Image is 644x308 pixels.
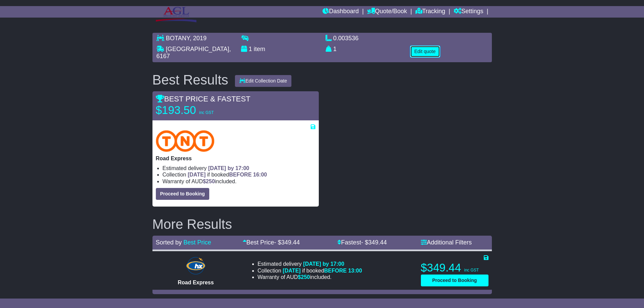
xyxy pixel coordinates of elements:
[152,217,492,232] h2: More Results
[199,110,214,115] span: inc GST
[178,280,214,285] span: Road Express
[421,239,472,246] a: Additional Filters
[235,75,291,87] button: Edit Collection Date
[283,268,301,274] span: [DATE]
[156,155,315,162] p: Road Express
[337,239,387,246] a: Fastest- $349.44
[156,103,240,117] p: $193.50
[249,46,252,52] span: 1
[229,172,252,177] span: BEFORE
[323,6,359,18] a: Dashboard
[185,256,207,276] img: Hunter Express: Road Express
[163,171,315,178] li: Collection
[243,239,300,246] a: Best Price- $349.44
[206,179,215,184] span: 250
[188,172,206,177] span: [DATE]
[258,267,362,274] li: Collection
[254,46,265,52] span: item
[361,239,387,246] span: - $
[301,274,310,280] span: 250
[333,46,337,52] span: 1
[253,172,267,177] span: 16:00
[283,268,362,274] span: if booked
[333,35,359,42] span: 0.003536
[149,72,232,87] div: Best Results
[156,95,251,103] span: BEST PRICE & FASTEST
[156,188,209,200] button: Proceed to Booking
[157,46,231,60] span: , 6167
[464,268,479,273] span: inc GST
[184,239,211,246] a: Best Price
[274,239,300,246] span: - $
[188,172,267,177] span: if booked
[163,178,315,185] li: Warranty of AUD included.
[166,35,190,42] span: BOTANY
[368,239,387,246] span: 349.44
[324,268,347,274] span: BEFORE
[258,274,362,280] li: Warranty of AUD included.
[208,165,249,171] span: [DATE] by 17:00
[190,35,207,42] span: , 2019
[166,46,229,52] span: [GEOGRAPHIC_DATA]
[303,261,344,267] span: [DATE] by 17:00
[348,268,362,274] span: 13:00
[156,130,215,152] img: TNT Domestic: Road Express
[163,165,315,171] li: Estimated delivery
[203,179,215,184] span: $
[156,239,182,246] span: Sorted by
[281,239,300,246] span: 349.44
[415,6,445,18] a: Tracking
[367,6,407,18] a: Quote/Book
[454,6,483,18] a: Settings
[258,261,362,267] li: Estimated delivery
[410,46,440,57] button: Edit quote
[421,275,488,286] button: Proceed to Booking
[298,274,310,280] span: $
[421,261,488,275] p: $349.44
